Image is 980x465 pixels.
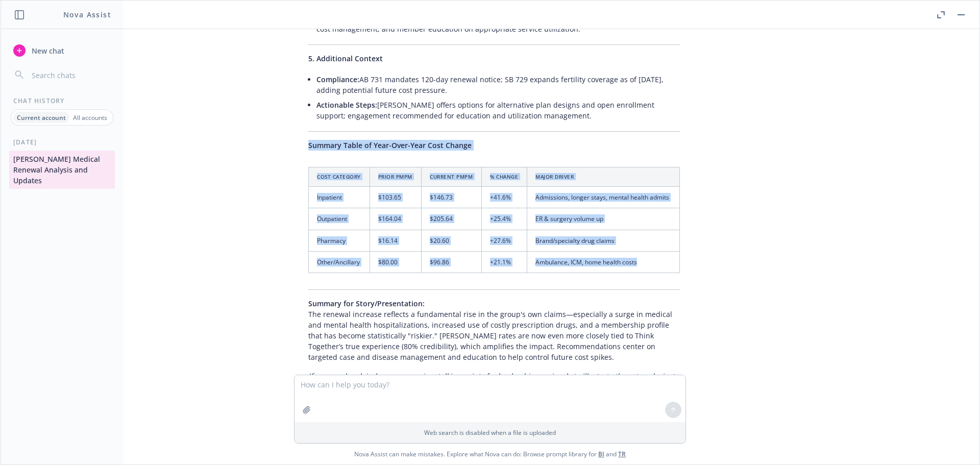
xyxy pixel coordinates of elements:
[309,208,370,230] td: Outpatient
[527,187,680,208] td: Admissions, longer stays, mental health admits
[309,187,370,208] td: Inpatient
[316,100,377,110] span: Actionable Steps:
[73,113,107,122] p: All accounts
[308,299,425,308] span: Summary for Story/Presentation:
[309,167,370,187] th: Cost Category
[527,208,680,230] td: ER & surgery volume up
[370,208,421,230] td: $164.04
[618,450,626,458] a: TR
[422,208,482,230] td: $205.64
[316,97,680,123] li: [PERSON_NAME] offers options for alternative plan designs and open enrollment support; engagement...
[301,428,679,437] p: Web search is disabled when a file is uploaded
[527,167,680,187] th: Major Driver
[308,298,680,362] p: The renewal increase reflects a fundamental rise in the group's own claims—especially a surge in ...
[30,68,111,82] input: Search chats
[316,72,680,97] li: AB 731 mandates 120-day renewal notice; SB 729 expands fertility coverage as of [DATE], adding po...
[482,208,527,230] td: +25.4%
[482,187,527,208] td: +41.6%
[482,230,527,251] td: +27.6%
[316,75,359,84] span: Compliance:
[370,167,421,187] th: Prior PMPM
[482,167,527,187] th: % Change
[370,187,421,208] td: $103.65
[308,54,383,63] span: 5. Additional Context
[422,251,482,273] td: $96.86
[9,41,115,60] button: New chat
[527,251,680,273] td: Ambulance, ICM, home health costs
[527,230,680,251] td: Brand/specialty drug claims
[17,113,66,122] p: Current account
[370,251,421,273] td: $80.00
[30,45,64,56] span: New chat
[309,251,370,273] td: Other/Ancillary
[9,151,115,189] button: [PERSON_NAME] Medical Renewal Analysis and Updates
[354,444,626,464] span: Nova Assist can make mistakes. Explore what Nova can do: Browse prompt library for and
[308,371,675,391] em: If you need a plain-language version, talking points for leadership, or visuals to illustrate the...
[598,450,604,458] a: BI
[309,230,370,251] td: Pharmacy
[422,187,482,208] td: $146.73
[370,230,421,251] td: $16.14
[1,96,123,105] div: Chat History
[422,230,482,251] td: $20.60
[482,251,527,273] td: +21.1%
[63,9,111,20] h1: Nova Assist
[1,138,123,146] div: [DATE]
[422,167,482,187] th: Current PMPM
[308,140,472,150] span: Summary Table of Year-Over-Year Cost Change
